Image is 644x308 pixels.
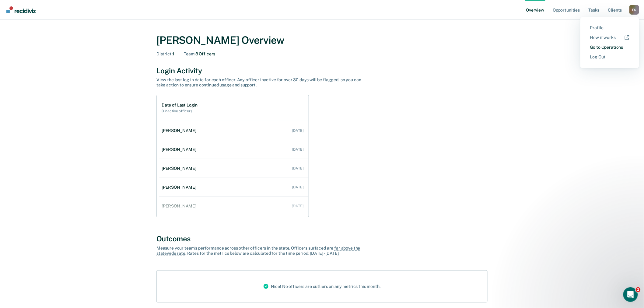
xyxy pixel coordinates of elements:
a: [PERSON_NAME] [DATE] [159,198,309,215]
div: [PERSON_NAME] [162,128,199,133]
div: Profile menu [580,17,639,68]
a: How it works [590,35,629,40]
h1: Date of Last Login [162,103,198,108]
a: [PERSON_NAME] [DATE] [159,160,309,177]
div: [PERSON_NAME] [162,185,199,190]
div: [DATE] [292,185,304,189]
div: Nice! No officers are outliers on any metrics this month. [259,271,385,302]
iframe: Intercom live chat [623,287,638,302]
div: Outcomes [156,234,488,243]
div: [DATE] [292,128,304,133]
a: [PERSON_NAME] [DATE] [159,122,309,139]
div: [PERSON_NAME] [162,204,199,209]
span: 2 [636,287,641,292]
iframe: Intercom notifications message [522,249,644,292]
div: [DATE] [292,147,304,152]
a: [PERSON_NAME] [DATE] [159,179,309,196]
img: Recidiviz [6,6,36,13]
div: [PERSON_NAME] [162,166,199,171]
div: 8 Officers [184,51,215,57]
a: Go to Operations [590,45,629,50]
div: [PERSON_NAME] Overview [156,34,488,47]
span: District : [156,51,173,56]
span: Team : [184,51,195,56]
a: Profile [590,25,629,30]
div: F S [629,5,639,15]
div: Login Activity [156,66,488,75]
div: View the last log-in date for each officer. Any officer inactive for over 30 days will be flagged... [156,77,369,88]
div: [DATE] [292,166,304,170]
a: [PERSON_NAME] [DATE] [159,141,309,158]
a: Log Out [590,54,629,60]
button: Profile dropdown button [629,5,639,15]
div: 1 [156,51,174,57]
div: [PERSON_NAME] [162,147,199,152]
span: far above the statewide rate [156,246,360,256]
div: [DATE] [292,204,304,208]
h2: 0 inactive officers [162,109,198,113]
div: Measure your team’s performance across other officer s in the state. Officer s surfaced are . Rat... [156,246,369,256]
